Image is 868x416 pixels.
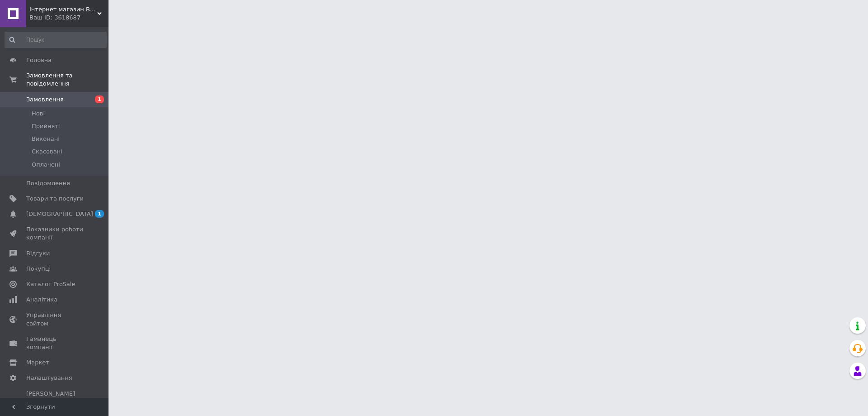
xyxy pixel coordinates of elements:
[26,56,52,64] span: Головна
[26,210,93,218] span: [DEMOGRAPHIC_DATA]
[32,110,45,118] span: Нові
[5,32,107,48] input: Пошук
[26,72,108,88] span: Замовлення та повідомлення
[95,96,104,103] span: 1
[26,195,84,203] span: Товари та послуги
[26,280,75,288] span: Каталог ProSale
[32,135,60,143] span: Виконані
[29,14,108,22] div: Ваш ID: 3618687
[26,96,64,104] span: Замовлення
[32,122,60,130] span: Прийняті
[26,311,84,327] span: Управління сайтом
[32,161,60,169] span: Оплачені
[26,265,51,273] span: Покупці
[95,210,104,218] span: 1
[26,225,84,242] span: Показники роботи компанії
[26,249,50,258] span: Відгуки
[26,359,49,367] span: Маркет
[26,390,84,415] span: [PERSON_NAME] та рахунки
[26,179,70,187] span: Повідомлення
[29,5,97,14] span: Інтернет магазин BLAGOY-ART
[26,296,57,304] span: Аналітика
[26,335,84,351] span: Гаманець компанії
[26,374,72,382] span: Налаштування
[32,148,62,156] span: Скасовані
